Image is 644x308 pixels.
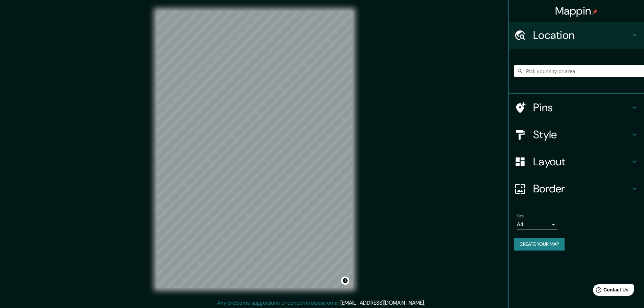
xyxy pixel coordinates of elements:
[425,299,426,307] div: .
[509,121,644,148] div: Style
[592,9,598,15] img: pin-icon.png
[555,4,598,18] h4: Mappin
[341,277,349,285] button: Toggle attribution
[533,101,630,114] h4: Pins
[509,22,644,49] div: Location
[509,148,644,175] div: Layout
[509,94,644,121] div: Pins
[533,155,630,168] h4: Layout
[426,299,427,307] div: .
[340,299,424,306] a: [EMAIL_ADDRESS][DOMAIN_NAME]
[514,65,644,77] input: Pick your city or area
[514,238,565,251] button: Create your map
[533,128,630,141] h4: Style
[509,175,644,202] div: Border
[517,219,557,230] div: A4
[533,28,630,42] h4: Location
[517,213,524,219] label: Size
[533,182,630,195] h4: Border
[217,299,425,307] p: Any problems, suggestions, or concerns please email .
[584,282,637,301] iframe: Help widget launcher
[157,11,353,288] canvas: Map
